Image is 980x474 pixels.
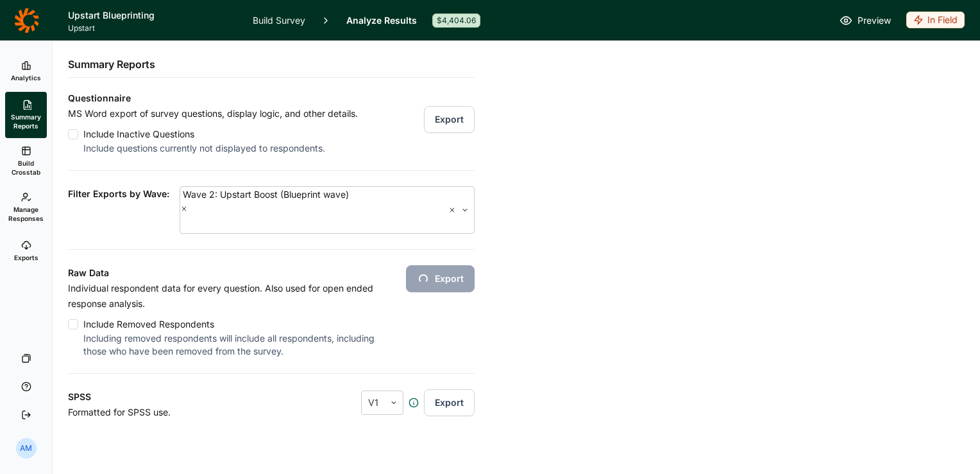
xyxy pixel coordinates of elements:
div: Including removed respondents will include all respondents, including those who have been removed... [83,332,380,358]
h3: Raw Data [68,265,380,281]
div: Remove Wave 2: Upstart Boost (Blueprint wave) [180,202,351,213]
a: Summary Reports [5,92,47,138]
span: Preview [857,13,891,28]
h2: Summary Reports [68,57,155,72]
span: Summary Reports [10,112,42,130]
a: Preview [840,13,891,28]
button: Export [424,389,475,416]
div: Include questions currently not displayed to respondents. [83,142,358,155]
a: Manage Responses [5,184,47,231]
a: Build Crosstab [5,138,47,184]
a: Analytics [5,51,47,92]
div: AM [16,438,37,459]
button: Export [406,265,475,292]
span: Filter Exports by Wave: [68,186,169,234]
h3: SPSS [68,389,292,405]
span: Build Crosstab [10,159,42,177]
span: Exports [14,253,38,262]
p: Individual respondent data for every question. Also used for open ended response analysis. [68,281,380,312]
span: Analytics [11,73,41,82]
div: $4,404.06 [432,13,480,28]
button: In Field [906,12,965,30]
h1: Upstart Blueprinting [68,8,237,23]
button: Export [424,106,475,133]
p: MS Word export of survey questions, display logic, and other details. [68,106,358,121]
span: Manage Responses [8,205,44,223]
div: In Field [906,12,965,28]
div: Wave 2: Upstart Boost (Blueprint wave) [180,187,351,202]
h3: Questionnaire [68,91,475,106]
div: Include Removed Respondents [83,317,380,332]
p: Formatted for SPSS use. [68,405,292,420]
div: Include Inactive Questions [83,127,358,142]
span: Upstart [68,23,237,33]
a: Exports [5,231,47,272]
